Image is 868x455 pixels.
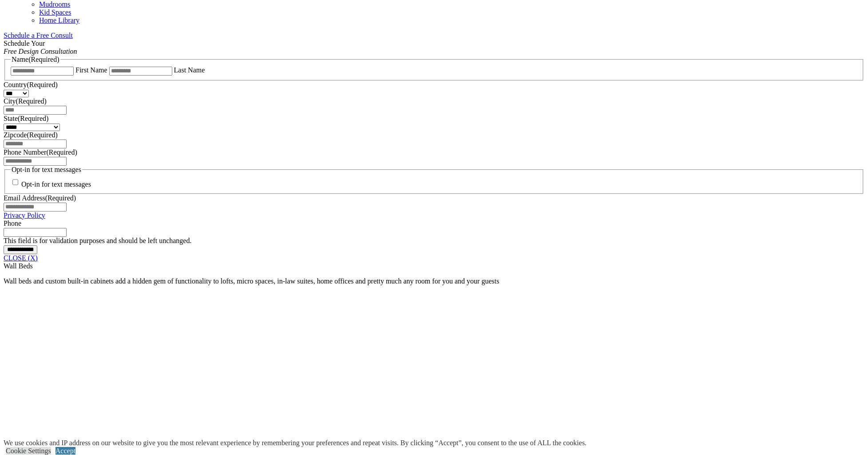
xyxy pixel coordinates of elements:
span: Wall Beds [4,262,33,270]
label: State [4,115,48,122]
a: Accept [55,447,75,455]
a: Kid Spaces [39,8,71,16]
div: We use cookies and IP address on our website to give you the most relevant experience by remember... [4,439,587,447]
a: Home Library [39,16,79,24]
div: This field is for validation purposes and should be left unchanged. [4,237,864,245]
a: Privacy Policy [4,212,45,219]
a: Schedule a Free Consult (opens a dropdown menu) [4,32,73,39]
label: Phone Number [4,148,77,156]
label: Last Name [174,66,205,74]
a: Cookie Settings [6,447,51,455]
span: (Required) [45,194,76,202]
label: Email Address [4,194,76,202]
label: Phone [4,220,21,227]
span: (Required) [18,115,48,122]
label: Opt-in for text messages [21,181,91,188]
span: (Required) [27,81,57,88]
label: City [4,97,47,105]
p: Wall beds and custom built-in cabinets add a hidden gem of functionality to lofts, micro spaces, ... [4,277,864,285]
legend: Opt-in for text messages [11,166,82,174]
em: Free Design Consultation [4,48,77,55]
span: (Required) [46,148,77,156]
span: (Required) [27,131,57,139]
label: Country [4,81,58,88]
span: Schedule Your [4,40,77,55]
a: CLOSE (X) [4,254,38,262]
span: (Required) [16,97,47,105]
a: Mudrooms [39,0,70,8]
label: Zipcode [4,131,58,139]
span: (Required) [28,56,59,63]
label: First Name [75,66,107,74]
legend: Name [11,56,60,64]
